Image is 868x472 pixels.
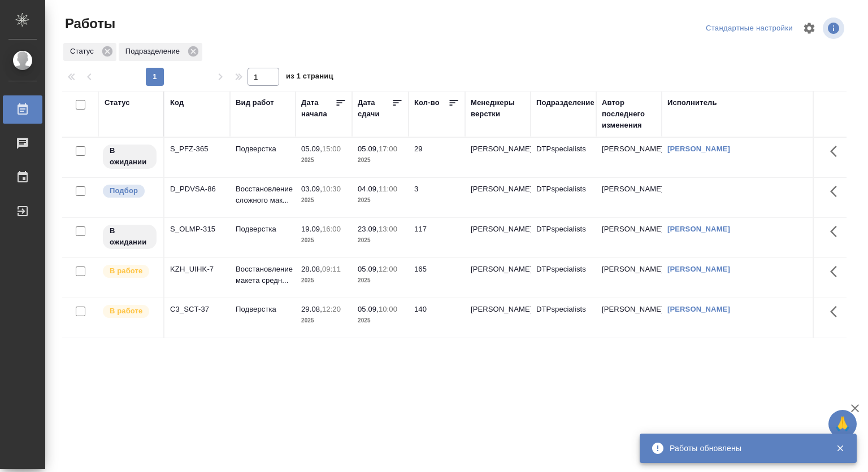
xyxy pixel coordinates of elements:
td: 29 [409,138,465,177]
span: Настроить таблицу [796,15,823,42]
p: 05.09, [358,265,379,273]
a: [PERSON_NAME] [667,265,730,273]
td: [PERSON_NAME] [596,138,662,177]
span: из 1 страниц [286,69,333,86]
p: 2025 [358,155,403,166]
p: Подразделение [125,46,184,57]
p: 09:11 [322,265,341,273]
p: 23.09, [358,225,379,233]
p: 12:20 [322,305,341,313]
p: 05.09, [358,305,379,313]
p: 2025 [301,155,346,166]
p: 2025 [301,235,346,246]
button: Здесь прячутся важные кнопки [823,138,850,165]
button: Здесь прячутся важные кнопки [823,218,850,245]
div: Кол-во [414,97,440,108]
div: Код [170,97,184,108]
p: [PERSON_NAME] [471,224,525,235]
p: 05.09, [301,145,322,153]
p: Подверстка [236,224,290,235]
p: 28.08, [301,265,322,273]
p: 2025 [358,195,403,206]
p: В ожидании [110,145,150,168]
div: Подразделение [536,97,594,108]
p: 17:00 [379,145,397,153]
td: [PERSON_NAME] [596,258,662,298]
div: Автор последнего изменения [602,97,656,131]
div: D_PDVSA-86 [170,183,224,195]
div: Исполнитель назначен, приступать к работе пока рано [102,224,158,250]
td: [PERSON_NAME] [596,298,662,338]
span: Посмотреть информацию [823,18,847,39]
p: Восстановление сложного мак... [236,183,290,206]
p: 2025 [301,275,346,286]
div: Менеджеры верстки [471,97,525,120]
p: 2025 [358,315,403,326]
p: 10:00 [379,305,397,313]
p: [PERSON_NAME] [471,304,525,315]
div: Вид работ [236,97,274,108]
p: 15:00 [322,145,341,153]
div: KZH_UIHK-7 [170,264,224,275]
td: DTPspecialists [531,178,596,217]
div: split button [703,20,796,37]
td: 3 [409,178,465,217]
button: Здесь прячутся важные кнопки [823,178,850,205]
button: Закрыть [828,443,852,453]
button: Здесь прячутся важные кнопки [823,298,850,325]
p: 10:30 [322,185,341,193]
div: Можно подбирать исполнителей [102,183,158,199]
td: [PERSON_NAME] [596,178,662,217]
p: 04.09, [358,185,379,193]
p: Восстановление макета средн... [236,264,290,286]
a: [PERSON_NAME] [667,145,730,153]
p: 05.09, [358,145,379,153]
p: 2025 [301,195,346,206]
p: [PERSON_NAME] [471,264,525,275]
p: [PERSON_NAME] [471,183,525,195]
div: Исполнитель назначен, приступать к работе пока рано [102,143,158,170]
button: 🙏 [828,410,857,438]
p: Подверстка [236,143,290,155]
a: [PERSON_NAME] [667,305,730,313]
td: DTPspecialists [531,298,596,338]
td: DTPspecialists [531,138,596,177]
p: Подверстка [236,304,290,315]
p: В ожидании [110,225,150,248]
span: 🙏 [833,412,852,436]
div: Исполнитель выполняет работу [102,264,158,279]
td: [PERSON_NAME] [596,218,662,257]
td: DTPspecialists [531,218,596,257]
div: Подразделение [119,43,202,61]
td: 117 [409,218,465,257]
p: Подбор [110,185,138,196]
p: 29.08, [301,305,322,313]
p: 16:00 [322,225,341,233]
div: Статус [105,97,130,108]
p: В работе [110,305,142,317]
p: В работе [110,265,142,277]
p: 2025 [301,315,346,326]
td: DTPspecialists [531,258,596,298]
p: 03.09, [301,185,322,193]
p: 19.09, [301,225,322,233]
p: 11:00 [379,185,397,193]
td: 165 [409,258,465,298]
div: S_PFZ-365 [170,143,224,155]
div: Исполнитель [667,97,717,108]
p: [PERSON_NAME] [471,143,525,155]
button: Здесь прячутся важные кнопки [823,258,850,285]
div: S_OLMP-315 [170,224,224,235]
p: 13:00 [379,225,397,233]
p: 2025 [358,275,403,286]
div: Работы обновлены [670,443,819,454]
p: Статус [70,46,98,57]
div: C3_SCT-37 [170,304,224,315]
div: Дата начала [301,97,335,120]
div: Статус [63,43,116,61]
div: Исполнитель выполняет работу [102,304,158,319]
a: [PERSON_NAME] [667,225,730,233]
p: 12:00 [379,265,397,273]
div: Дата сдачи [358,97,392,120]
p: 2025 [358,235,403,246]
